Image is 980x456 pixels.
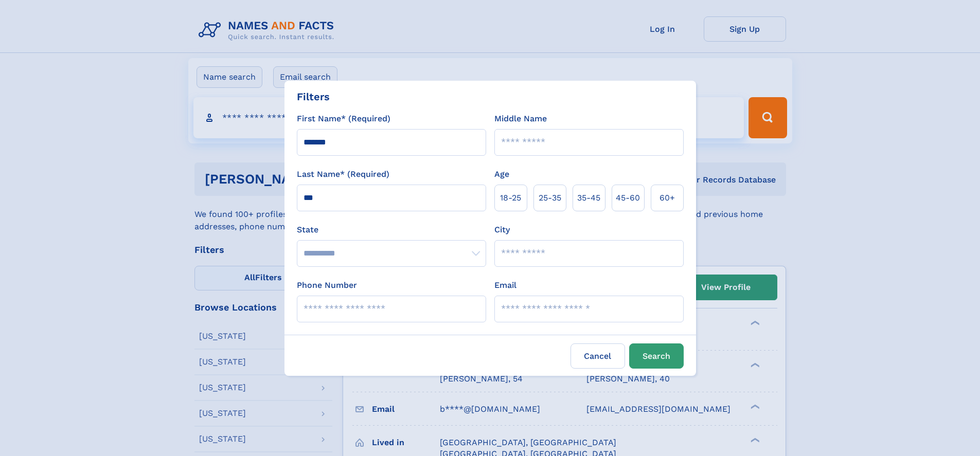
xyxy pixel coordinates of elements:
label: Phone Number [297,279,357,291]
span: 18‑25 [500,192,521,204]
label: Age [494,168,509,180]
span: 35‑45 [577,192,600,204]
label: Email [494,279,516,291]
div: Filters [297,89,330,104]
label: City [494,224,510,236]
span: 60+ [660,192,675,204]
label: State [297,224,486,236]
label: Last Name* (Required) [297,168,389,180]
span: 25‑35 [539,192,561,204]
label: First Name* (Required) [297,113,390,125]
label: Cancel [571,343,625,369]
label: Middle Name [494,113,547,125]
span: 45‑60 [616,192,640,204]
button: Search [629,343,684,369]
